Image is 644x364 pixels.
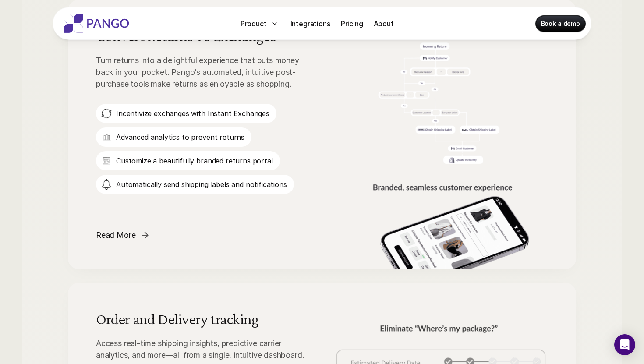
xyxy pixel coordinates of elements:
span: Read More [96,229,150,241]
p: Incentivize exchanges with Instant Exchanges [116,109,269,118]
p: Automatically send shipping labels and notifications [116,180,287,189]
h3: Convert Returns To Exchanges [96,28,313,44]
p: Access real-time shipping insights, predictive carrier analytics, and more—all from a single, int... [96,337,313,361]
a: Book a demo [536,16,585,32]
p: Book a demo [541,19,580,28]
a: Integrations [287,17,334,31]
p: Advanced analytics to prevent returns [116,132,244,142]
p: Integrations [290,18,330,29]
img: The best return portal ever existed. [331,170,548,314]
h3: Order and Delivery tracking [96,311,313,327]
img: Automated workflow that is customizble for logistics, returns and deliveries. [331,28,548,168]
p: About [374,18,394,29]
div: Open Intercom Messenger [614,334,635,355]
a: Pricing [337,17,367,31]
p: Pricing [341,18,363,29]
p: Product [241,18,267,29]
p: Read More [96,229,135,241]
p: Customize a beautifully branded returns portal [116,156,273,166]
p: Turn returns into a delightful experience that puts money back in your pocket. Pango’s automated,... [96,54,313,90]
a: About [370,17,397,31]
